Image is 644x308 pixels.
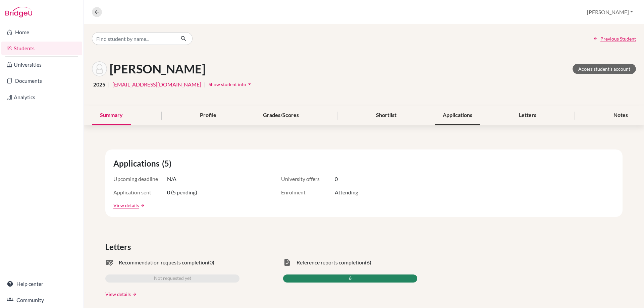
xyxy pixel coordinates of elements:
div: Shortlist [368,106,405,125]
div: Profile [192,106,224,125]
div: Summary [92,106,131,125]
button: Show student infoarrow_drop_down [208,79,253,89]
span: mark_email_read [105,258,113,266]
span: (0) [208,258,214,266]
a: Help center [1,277,82,291]
a: Universities [1,58,82,71]
a: Documents [1,74,82,87]
button: [PERSON_NAME] [584,6,636,18]
img: Bridge-U [5,7,32,17]
a: arrow_forward [139,203,145,208]
span: Attending [335,188,358,196]
span: Letters [105,241,133,253]
a: Analytics [1,90,82,104]
a: Community [1,293,82,307]
a: arrow_forward [131,292,137,297]
span: Show student info [209,81,246,87]
a: Students [1,42,82,55]
h1: [PERSON_NAME] [110,62,206,76]
span: task [283,258,291,266]
div: Grades/Scores [255,106,307,125]
span: Recommendation requests completion [119,258,208,266]
span: | [108,80,110,88]
span: Applications [113,158,162,170]
span: (6) [365,258,371,266]
div: Applications [435,106,480,125]
span: Application sent [113,188,167,196]
a: View details [105,291,131,298]
span: Not requested yet [154,274,191,283]
span: University offers [281,175,335,183]
span: 2025 [93,80,105,88]
a: Previous Student [593,35,636,42]
span: Enrolment [281,188,335,196]
span: N/A [167,175,176,183]
span: (5) [162,158,174,170]
div: Notes [605,106,636,125]
div: Letters [511,106,544,125]
span: 0 [335,175,338,183]
span: 0 (5 pending) [167,188,197,196]
a: [EMAIL_ADDRESS][DOMAIN_NAME] [112,80,201,88]
a: Access student's account [573,64,636,74]
span: | [204,80,206,88]
input: Find student by name... [92,32,175,45]
i: arrow_drop_down [246,81,253,87]
a: View details [113,202,139,209]
span: Upcoming deadline [113,175,167,183]
img: Joshua Visser's avatar [92,61,107,76]
span: 6 [349,274,352,283]
span: Reference reports completion [297,258,365,266]
span: Previous Student [600,35,636,42]
a: Home [1,25,82,39]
